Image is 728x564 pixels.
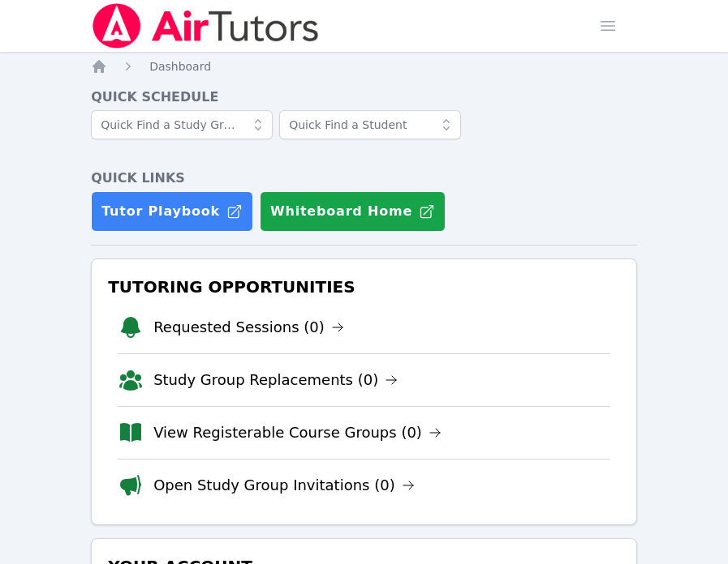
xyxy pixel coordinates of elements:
[153,474,415,497] a: Open Study Group Invitations (0)
[91,191,253,232] a: Tutor Playbook
[91,169,637,188] h4: Quick Links
[149,60,211,73] span: Dashboard
[91,58,637,75] nav: Breadcrumb
[153,421,442,444] a: View Registerable Course Groups (0)
[260,191,446,232] button: Whiteboard Home
[149,58,211,75] a: Dashboard
[105,272,623,301] h3: Tutoring Opportunities
[91,110,273,139] input: Quick Find a Study Group
[279,110,461,139] input: Quick Find a Student
[153,316,344,339] a: Requested Sessions (0)
[91,88,637,107] h4: Quick Schedule
[153,369,398,391] a: Study Group Replacements (0)
[91,3,321,49] img: Air Tutors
